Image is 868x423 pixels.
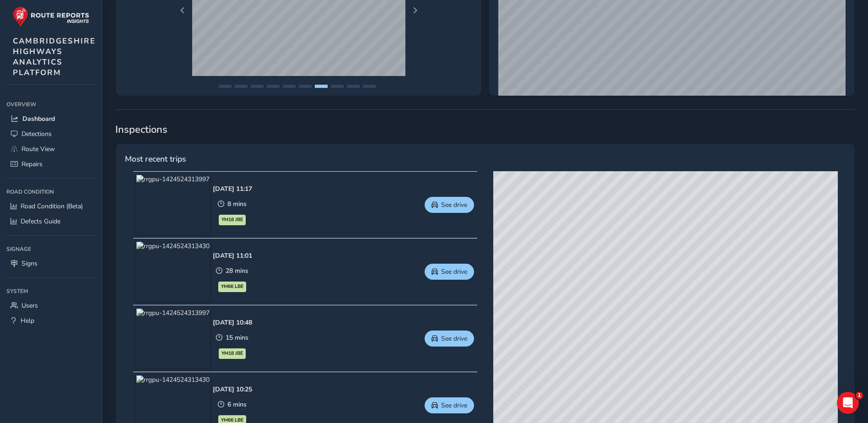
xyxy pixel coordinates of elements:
a: Dashboard [6,111,96,126]
button: Page 4 [267,85,280,88]
button: Previous Page [176,4,189,17]
a: Help [6,313,96,328]
span: 28 mins [226,266,248,275]
span: Road Condition (Beta) [21,202,83,211]
img: rr logo [13,6,89,27]
div: System [6,284,96,298]
span: Defects Guide [21,217,60,226]
span: Signs [22,259,38,268]
a: Users [6,298,96,313]
button: See drive [425,331,474,347]
button: See drive [425,397,474,413]
span: Inspections [115,123,855,136]
img: rrgpu-1424524313430 [136,242,210,301]
span: YM66 LBE [221,283,243,290]
span: See drive [441,267,467,276]
button: Page 7 [315,85,328,88]
button: Page 3 [251,85,264,88]
button: See drive [425,197,474,213]
a: Route View [6,141,96,157]
span: Repairs [22,160,43,168]
a: Repairs [6,157,96,172]
div: [DATE] 10:25 [213,385,252,394]
span: Route View [22,145,55,153]
span: Most recent trips [125,153,186,165]
span: 6 mins [227,400,247,409]
button: Page 2 [235,85,248,88]
button: Next Page [409,4,421,17]
span: 15 mins [226,333,248,342]
button: Page 8 [331,85,344,88]
span: 1 [856,392,863,399]
span: See drive [441,334,467,343]
button: Page 6 [299,85,312,88]
button: Page 9 [347,85,360,88]
span: See drive [441,401,467,410]
span: 8 mins [227,200,247,208]
iframe: Intercom live chat [837,392,859,414]
a: Defects Guide [6,214,96,229]
a: Detections [6,126,96,141]
span: Dashboard [22,114,55,123]
span: YM18 JBE [221,216,243,223]
div: Signage [6,242,96,256]
span: Help [21,316,34,325]
span: See drive [441,201,467,209]
div: [DATE] 10:48 [213,318,252,327]
a: Road Condition (Beta) [6,199,96,214]
button: See drive [425,264,474,280]
a: Signs [6,256,96,271]
button: Page 5 [283,85,296,88]
span: Detections [22,130,52,138]
span: YM18 JBE [221,350,243,357]
div: [DATE] 11:17 [213,184,252,193]
img: rrgpu-1424524313997 [136,175,210,234]
span: CAMBRIDGESHIRE HIGHWAYS ANALYTICS PLATFORM [13,36,96,78]
button: Page 1 [219,85,232,88]
span: Users [22,301,38,310]
button: Page 10 [363,85,376,88]
div: Overview [6,98,96,111]
div: [DATE] 11:01 [213,251,252,260]
img: rrgpu-1424524313997 [136,309,210,368]
div: Road Condition [6,185,96,199]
